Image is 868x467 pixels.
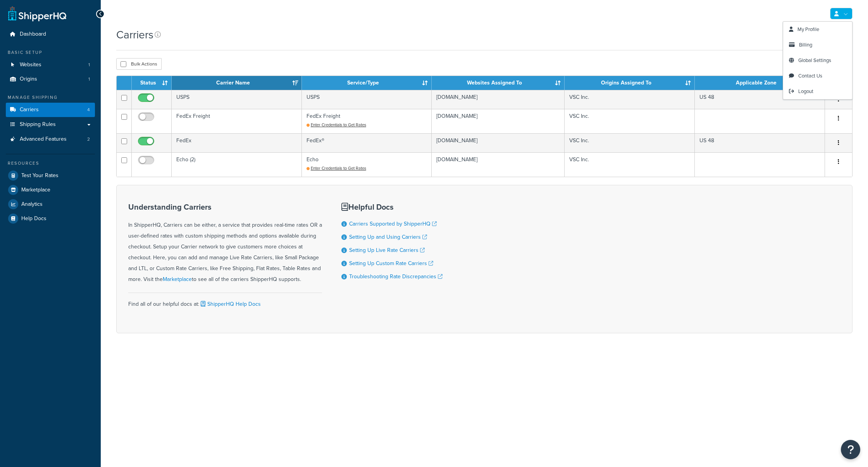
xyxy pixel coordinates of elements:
a: Dashboard [6,27,95,41]
span: 4 [87,107,90,113]
span: Origins [20,76,37,83]
th: Websites Assigned To: activate to sort column ascending [432,76,565,90]
td: VSC Inc. [565,133,695,152]
span: 2 [87,136,90,143]
div: Find all of our helpful docs at: [128,293,322,310]
a: Origins 1 [6,72,95,86]
td: US 48 [695,90,825,109]
td: VSC Inc. [565,109,695,133]
th: Carrier Name: activate to sort column ascending [172,76,302,90]
a: Setting Up Live Rate Carriers [349,246,425,254]
td: VSC Inc. [565,90,695,109]
div: Manage Shipping [6,94,95,101]
a: Troubleshooting Rate Discrepancies [349,272,443,281]
span: Logout [798,88,813,95]
a: Websites 1 [6,58,95,72]
th: Service/Type: activate to sort column ascending [302,76,432,90]
div: Resources [6,160,95,167]
span: Billing [799,41,812,48]
td: [DOMAIN_NAME] [432,109,565,133]
span: Advanced Features [20,136,67,143]
button: Bulk Actions [116,58,162,70]
a: Contact Us [783,68,852,84]
td: US 48 [695,133,825,152]
th: Applicable Zone: activate to sort column ascending [695,76,825,90]
a: Enter Credentials to Get Rates [307,122,366,128]
span: Contact Us [798,72,822,79]
a: Carriers Supported by ShipperHQ [349,220,437,228]
a: Setting Up and Using Carriers [349,233,427,241]
h3: Understanding Carriers [128,203,322,211]
td: VSC Inc. [565,152,695,177]
td: [DOMAIN_NAME] [432,152,565,177]
a: Marketplace [6,183,95,197]
a: My Profile [783,22,852,37]
a: Analytics [6,197,95,211]
a: Billing [783,37,852,53]
span: Dashboard [20,31,46,38]
span: 1 [88,62,90,68]
h3: Helpful Docs [341,203,443,211]
a: Shipping Rules [6,117,95,132]
a: Help Docs [6,212,95,226]
li: Carriers [6,103,95,117]
span: Test Your Rates [21,172,59,179]
a: Advanced Features 2 [6,132,95,146]
span: Help Docs [21,215,46,222]
span: Websites [20,62,41,68]
td: FedEx® [302,133,432,152]
span: Marketplace [21,187,50,193]
a: ShipperHQ Help Docs [199,300,261,308]
span: My Profile [797,26,819,33]
a: Logout [783,84,852,99]
a: Setting Up Custom Rate Carriers [349,259,433,267]
td: [DOMAIN_NAME] [432,133,565,152]
li: Websites [6,58,95,72]
span: Shipping Rules [20,121,56,128]
a: Marketplace [163,275,192,283]
th: Origins Assigned To: activate to sort column ascending [565,76,695,90]
span: Enter Credentials to Get Rates [311,122,366,128]
span: Carriers [20,107,39,113]
td: FedEx Freight [172,109,302,133]
button: Open Resource Center [841,440,860,459]
td: FedEx Freight [302,109,432,133]
td: USPS [172,90,302,109]
td: Echo [302,152,432,177]
span: Global Settings [798,57,831,64]
h1: Carriers [116,27,153,42]
span: Analytics [21,201,43,208]
li: Origins [6,72,95,86]
a: Global Settings [783,53,852,68]
a: Carriers 4 [6,103,95,117]
a: Test Your Rates [6,169,95,183]
td: Echo (2) [172,152,302,177]
div: Basic Setup [6,49,95,56]
span: 1 [88,76,90,83]
td: [DOMAIN_NAME] [432,90,565,109]
td: USPS [302,90,432,109]
a: ShipperHQ Home [8,6,66,21]
a: Enter Credentials to Get Rates [307,165,366,171]
td: FedEx [172,133,302,152]
span: Enter Credentials to Get Rates [311,165,366,171]
th: Status: activate to sort column ascending [132,76,172,90]
div: In ShipperHQ, Carriers can be either, a service that provides real-time rates OR a user-defined r... [128,203,322,285]
li: Advanced Features [6,132,95,146]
